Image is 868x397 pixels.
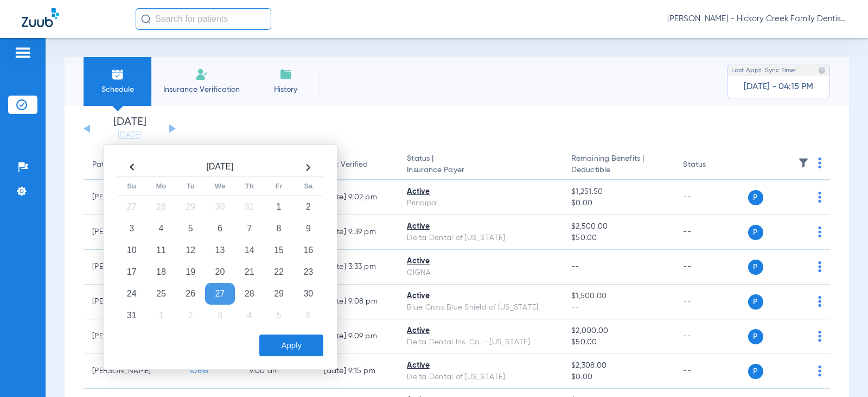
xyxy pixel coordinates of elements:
[674,250,748,285] td: --
[92,159,172,171] div: Patient Name
[571,325,666,337] span: $2,000.00
[279,68,292,81] img: History
[571,232,666,244] span: $50.00
[136,8,271,30] input: Search for patients
[407,256,554,267] div: Active
[92,84,143,95] span: Schedule
[571,291,666,302] span: $1,500.00
[111,68,124,81] img: Schedule
[315,285,398,319] td: [DATE] 9:08 PM
[260,84,311,95] span: History
[818,261,821,272] img: group-dot-blue.svg
[571,198,666,209] span: $0.00
[571,360,666,371] span: $2,308.00
[407,221,554,232] div: Active
[315,354,398,389] td: [DATE] 9:15 PM
[195,68,208,81] img: Manual Insurance Verification
[146,159,293,177] th: [DATE]
[407,198,554,209] div: Principal
[407,291,554,302] div: Active
[674,319,748,354] td: --
[407,302,554,313] div: Blue Cross Blue Shield of [US_STATE]
[407,165,554,176] span: Insurance Payer
[744,81,813,92] span: [DATE] - 04:15 PM
[97,130,162,141] a: [DATE]
[407,371,554,383] div: Delta Dental of [US_STATE]
[748,294,763,310] span: P
[818,331,821,342] img: group-dot-blue.svg
[748,329,763,344] span: P
[674,150,748,180] th: Status
[407,267,554,279] div: CIGNA
[818,226,821,237] img: group-dot-blue.svg
[571,263,579,270] span: --
[84,354,181,389] td: [PERSON_NAME]
[259,335,323,356] button: Apply
[324,159,390,171] div: Last Verified
[14,46,31,59] img: hamburger-icon
[22,8,59,27] img: Zuub Logo
[315,215,398,250] td: [DATE] 9:39 PM
[748,260,763,275] span: P
[818,67,826,74] img: last sync help info
[667,14,846,24] span: [PERSON_NAME] - Hickory Creek Family Dentistry
[97,117,162,141] li: [DATE]
[571,221,666,232] span: $2,500.00
[407,360,554,371] div: Active
[315,180,398,215] td: [DATE] 9:02 PM
[571,371,666,383] span: $0.00
[571,186,666,198] span: $1,251.50
[398,150,563,180] th: Status |
[407,232,554,244] div: Delta Dental of [US_STATE]
[571,337,666,348] span: $50.00
[748,364,763,379] span: P
[92,159,140,171] div: Patient Name
[241,354,316,389] td: 9:00 AM
[189,367,208,375] span: 10616
[818,366,821,376] img: group-dot-blue.svg
[407,325,554,337] div: Active
[315,319,398,354] td: [DATE] 9:09 PM
[407,337,554,348] div: Delta Dental Ins. Co. - [US_STATE]
[818,192,821,203] img: group-dot-blue.svg
[798,157,809,168] img: filter.svg
[818,157,821,168] img: group-dot-blue.svg
[141,14,151,24] img: Search Icon
[674,215,748,250] td: --
[571,165,666,176] span: Deductible
[818,296,821,307] img: group-dot-blue.svg
[315,250,398,285] td: [DATE] 3:33 PM
[748,190,763,205] span: P
[674,180,748,215] td: --
[731,65,796,76] span: Last Appt. Sync Time:
[563,150,674,180] th: Remaining Benefits |
[159,84,244,95] span: Insurance Verification
[324,159,368,171] div: Last Verified
[571,302,666,313] span: --
[674,285,748,319] td: --
[748,225,763,240] span: P
[674,354,748,389] td: --
[407,186,554,198] div: Active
